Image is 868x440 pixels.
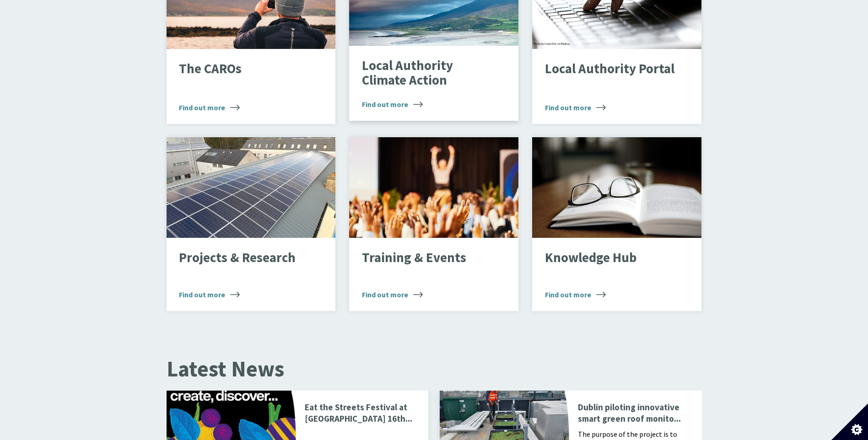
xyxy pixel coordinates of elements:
[179,251,309,265] p: Projects & Research
[167,137,336,311] a: Projects & Research Find out more
[305,402,417,426] p: Eat the Streets Festival at [GEOGRAPHIC_DATA] 16th...
[545,102,606,113] span: Find out more
[362,59,492,87] p: Local Authority Climate Action
[362,251,492,265] p: Training & Events
[578,402,690,426] p: Dublin piloting innovative smart green roof monito...
[179,289,240,300] span: Find out more
[349,137,518,311] a: Training & Events Find out more
[545,289,606,300] span: Find out more
[831,403,868,440] button: Set cookie preferences
[545,251,675,265] p: Knowledge Hub
[532,137,701,311] a: Knowledge Hub Find out more
[362,289,423,300] span: Find out more
[179,102,240,113] span: Find out more
[167,357,702,381] h2: Latest News
[362,99,423,110] span: Find out more
[545,62,675,76] p: Local Authority Portal
[179,62,309,76] p: The CAROs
